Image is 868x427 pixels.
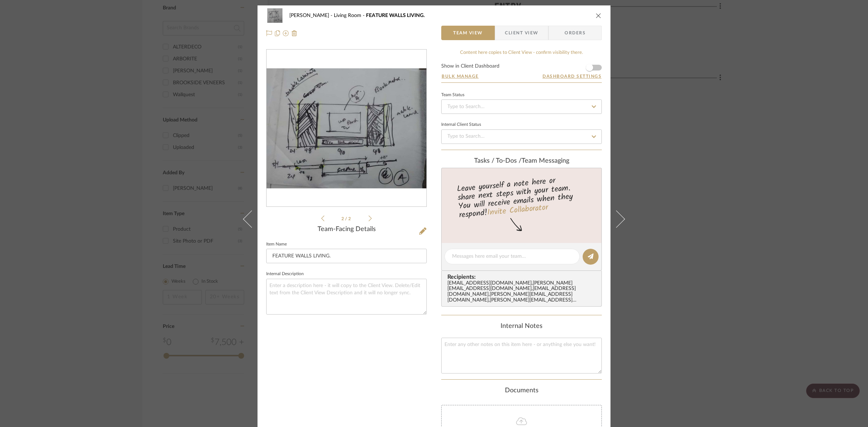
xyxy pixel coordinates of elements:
[441,129,602,144] input: Type to Search…
[289,13,334,18] span: [PERSON_NAME]
[441,123,481,127] div: Internal Client Status
[267,53,426,203] div: 1
[453,26,483,40] span: Team View
[267,68,426,188] img: 318f547c-8e7b-44c5-a36f-b4105f3c6f10_436x436.jpg
[487,201,549,219] a: Invite Collaborator
[557,26,593,40] span: Orders
[292,30,297,36] img: Remove from project
[441,323,602,330] div: Internal Notes
[505,26,538,40] span: Client View
[266,8,284,23] img: eb487712-17b3-4df2-8426-d9cd8a6dd707_48x40.jpg
[542,73,602,80] button: Dashboard Settings
[441,387,602,395] div: Documents
[345,217,348,221] span: /
[441,173,603,221] div: Leave yourself a note here or share next steps with your team. You will receive emails when they ...
[341,217,345,221] span: 2
[266,249,427,263] input: Enter Item Name
[447,281,599,304] div: [EMAIL_ADDRESS][DOMAIN_NAME] , [PERSON_NAME][EMAIL_ADDRESS][DOMAIN_NAME] , [EMAIL_ADDRESS][DOMAIN...
[474,158,522,164] span: Tasks / To-Dos /
[447,274,599,280] span: Recipients:
[441,73,479,80] button: Bulk Manage
[348,217,352,221] span: 2
[441,49,602,56] div: Content here copies to Client View - confirm visibility there.
[334,13,366,18] span: Living Room
[441,93,464,97] div: Team Status
[595,12,602,19] button: close
[266,226,427,234] div: Team-Facing Details
[441,157,602,165] div: team Messaging
[266,272,304,276] label: Internal Description
[441,99,602,114] input: Type to Search…
[266,243,287,246] label: Item Name
[366,13,425,18] span: FEATURE WALLS LIVING.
